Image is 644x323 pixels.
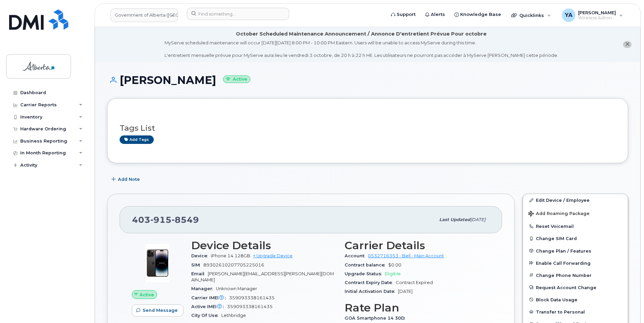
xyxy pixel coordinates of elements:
span: Send Message [143,307,178,314]
span: Contract balance [345,262,388,267]
span: [PERSON_NAME][EMAIL_ADDRESS][PERSON_NAME][DOMAIN_NAME] [191,271,334,282]
span: Email [191,271,208,276]
span: Add Note [118,176,140,182]
span: Upgrade Status [345,271,385,276]
span: Active [140,292,154,298]
span: 915 [150,215,172,225]
span: Last updated [439,217,470,222]
span: Account [345,253,368,258]
span: Initial Activation Date [345,289,398,294]
span: Device [191,253,211,258]
span: Eligible [385,271,401,276]
span: Lethbridge [221,313,246,318]
button: Change Plan / Features [523,245,628,257]
button: Change SIM Card [523,232,628,244]
span: Contract Expired [396,280,433,285]
div: MyServe scheduled maintenance will occur [DATE][DATE] 8:00 PM - 10:00 PM Eastern. Users will be u... [165,40,558,59]
button: Send Message [132,304,183,317]
a: + Upgrade Device [253,253,293,258]
span: 89302610207705225016 [203,262,264,267]
span: 8549 [172,215,199,225]
button: Request Account Change [523,281,628,294]
span: Change Plan / Features [536,248,591,253]
span: Manager [191,286,216,291]
button: Reset Voicemail [523,220,628,232]
h3: Rate Plan [345,302,490,314]
button: Enable Call Forwarding [523,257,628,269]
span: $0.00 [388,262,401,267]
span: GOA Smartphone 14 30D [345,316,408,321]
a: Edit Device / Employee [523,194,628,206]
button: Block Data Usage [523,294,628,306]
small: Active [223,76,250,83]
button: Add Note [107,173,146,186]
span: City Of Use [191,313,221,318]
a: Add tags [120,135,154,144]
a: 0532716353 - Bell - Main Account [368,253,444,258]
h3: Carrier Details [345,239,490,252]
span: iPhone 14 128GB [211,253,250,258]
button: Transfer to Personal [523,306,628,318]
h3: Tags List [120,124,616,132]
button: Add Roaming Package [523,206,628,220]
span: Active IMEI [191,304,227,309]
div: October Scheduled Maintenance Announcement / Annonce D'entretient Prévue Pour octobre [236,30,487,38]
span: [DATE] [398,289,413,294]
span: Contract Expiry Date [345,280,396,285]
img: image20231002-3703462-njx0qo.jpeg [137,243,178,283]
span: Enable Call Forwarding [536,260,591,265]
h1: [PERSON_NAME] [107,74,628,86]
span: SIM [191,262,203,267]
span: Unknown Manager [216,286,257,291]
span: 359093338161435 [227,304,273,309]
span: Carrier IMEI [191,295,229,300]
span: [DATE] [470,217,486,222]
span: 359093338161435 [229,295,275,300]
button: Change Phone Number [523,269,628,281]
button: close notification [623,41,631,48]
h3: Device Details [191,239,337,252]
span: Add Roaming Package [528,211,590,217]
span: 403 [132,215,199,225]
